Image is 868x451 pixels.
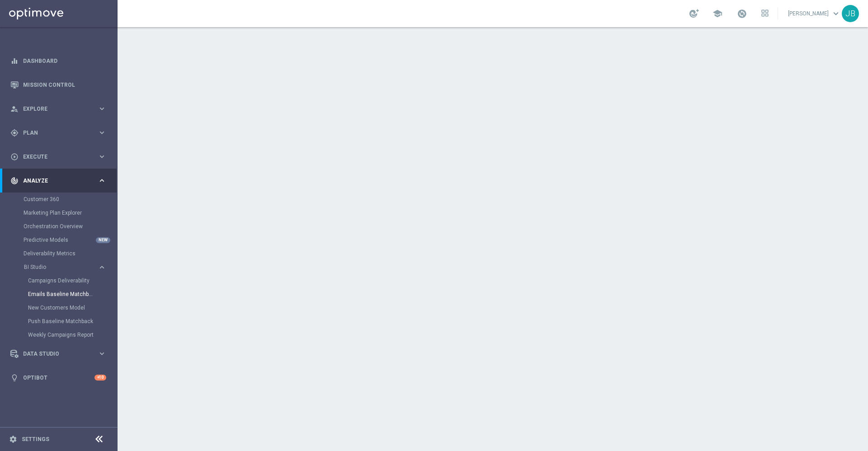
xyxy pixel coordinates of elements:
span: keyboard_arrow_down [831,9,841,19]
span: Analyze [23,178,98,183]
div: Push Baseline Matchback [28,315,117,328]
i: play_circle_outline [10,153,19,161]
span: BI Studio [24,264,89,270]
div: Customer 360 [24,193,117,206]
button: lightbulb Optibot +10 [10,374,107,381]
a: Emails Baseline Matchback [28,291,94,298]
i: keyboard_arrow_right [98,152,106,161]
button: person_search Explore keyboard_arrow_right [10,105,107,113]
div: Mission Control [10,73,106,97]
div: Weekly Campaigns Report [28,328,117,342]
button: Mission Control [10,81,107,89]
span: Explore [23,106,98,112]
div: Deliverability Metrics [24,247,117,260]
div: Predictive Models [24,233,117,247]
i: keyboard_arrow_right [98,104,106,113]
div: New Customers Model [28,301,117,315]
i: keyboard_arrow_right [98,128,106,137]
i: keyboard_arrow_right [98,349,106,358]
div: Optibot [10,366,106,390]
div: Emails Baseline Matchback [28,287,117,301]
i: track_changes [10,177,19,185]
a: New Customers Model [28,304,94,311]
div: Data Studio [10,350,98,358]
span: Data Studio [23,351,98,357]
i: equalizer [10,57,19,65]
span: school [712,9,722,19]
i: keyboard_arrow_right [98,176,106,185]
a: Mission Control [23,73,106,97]
div: Campaigns Deliverability [28,274,117,287]
a: [PERSON_NAME]keyboard_arrow_down [787,7,842,20]
i: person_search [10,105,19,113]
span: Plan [23,130,98,136]
a: Campaigns Deliverability [28,277,94,284]
div: NEW [96,237,110,243]
div: BI Studio [24,264,98,270]
button: equalizer Dashboard [10,57,107,65]
div: Orchestration Overview [24,220,117,233]
a: Deliverability Metrics [24,250,94,257]
i: gps_fixed [10,129,19,137]
a: Weekly Campaigns Report [28,331,94,338]
div: Marketing Plan Explorer [24,206,117,220]
a: Push Baseline Matchback [28,318,94,325]
i: settings [9,435,17,443]
button: BI Studio keyboard_arrow_right [24,263,107,271]
button: play_circle_outline Execute keyboard_arrow_right [10,153,107,160]
i: lightbulb [10,374,19,382]
a: Predictive Models [24,236,94,244]
a: Dashboard [23,49,106,73]
div: BI Studio [24,260,117,342]
a: Marketing Plan Explorer [24,209,94,216]
button: gps_fixed Plan keyboard_arrow_right [10,129,107,136]
div: Execute [10,153,98,161]
div: JB [842,5,859,22]
div: Dashboard [10,49,106,73]
i: keyboard_arrow_right [98,263,106,272]
div: +10 [94,375,106,381]
div: Explore [10,105,98,113]
a: Settings [22,437,49,442]
span: Execute [23,154,98,160]
a: Customer 360 [24,196,94,203]
div: Analyze [10,177,98,185]
a: Optibot [23,366,94,390]
button: Data Studio keyboard_arrow_right [10,350,107,357]
a: Orchestration Overview [24,223,94,230]
button: track_changes Analyze keyboard_arrow_right [10,177,107,184]
div: Plan [10,129,98,137]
